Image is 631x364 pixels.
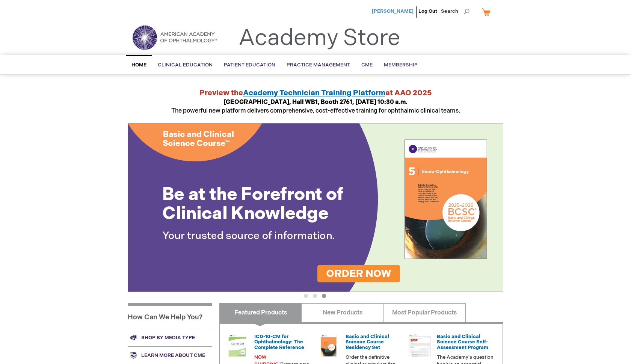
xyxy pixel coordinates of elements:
a: Most Popular Products [383,303,465,322]
span: Clinical Education [158,62,213,68]
span: Membership [384,62,418,68]
a: Log Out [418,8,437,14]
strong: Preview the at AAO 2025 [199,89,432,98]
strong: [GEOGRAPHIC_DATA], Hall WB1, Booth 2761, [DATE] 10:30 a.m. [223,99,408,106]
a: Basic and Clinical Science Course Residency Set [346,334,389,350]
a: ICD-10-CM for Ophthalmology: The Complete Reference [254,334,304,350]
span: The powerful new platform delivers comprehensive, cost-effective training for ophthalmic clinical... [171,99,460,114]
span: CME [361,62,373,68]
img: 0120008u_42.png [226,334,249,356]
a: Shop by media type [128,329,212,346]
span: Search [441,4,469,19]
a: Academy Technician Training Platform [243,89,385,98]
h1: How Can We Help You? [128,303,212,329]
span: Patient Education [224,62,275,68]
button: 2 of 3 [313,294,317,298]
a: Learn more about CME [128,346,212,364]
a: Academy Store [239,25,400,52]
button: 1 of 3 [304,294,308,298]
span: Home [131,62,146,68]
button: 3 of 3 [322,294,326,298]
a: [PERSON_NAME] [372,8,414,14]
a: Featured Products [219,303,302,322]
img: bcscself_20.jpg [409,334,431,356]
a: New Products [301,303,383,322]
img: 02850963u_47.png [317,334,340,356]
a: Basic and Clinical Science Course Self-Assessment Program [437,334,488,350]
span: Practice Management [287,62,350,68]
